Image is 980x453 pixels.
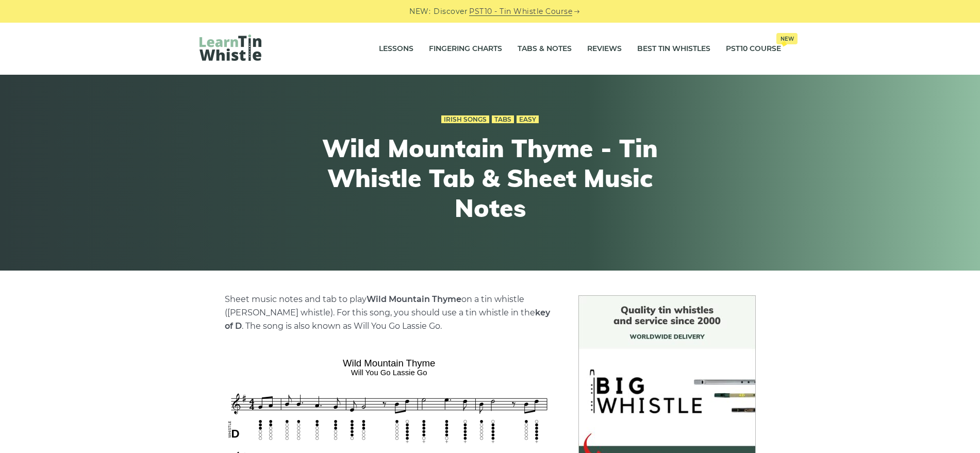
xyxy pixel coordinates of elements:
a: PST10 CourseNew [726,36,781,62]
a: Lessons [379,36,413,62]
a: Easy [517,115,539,124]
span: New [776,33,798,44]
a: Tabs & Notes [518,36,572,62]
strong: Wild Mountain Thyme [367,294,461,304]
a: Best Tin Whistles [637,36,710,62]
a: Irish Songs [441,115,489,124]
h1: Wild Mountain Thyme - Tin Whistle Tab & Sheet Music Notes [301,133,680,223]
p: Sheet music notes and tab to play on a tin whistle ([PERSON_NAME] whistle). For this song, you sh... [225,293,554,333]
a: Reviews [587,36,622,62]
img: LearnTinWhistle.com [200,35,261,61]
strong: key of D [225,308,550,331]
a: Fingering Charts [429,36,502,62]
a: Tabs [492,115,514,124]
